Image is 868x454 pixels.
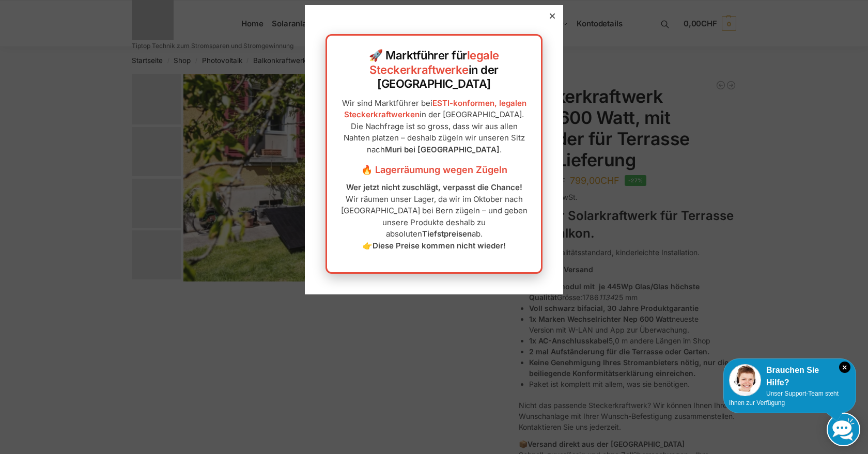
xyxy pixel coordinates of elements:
span: Unser Support-Team steht Ihnen zur Verfügung [729,390,839,406]
h3: 🔥 Lagerräumung wegen Zügeln [337,163,531,177]
p: Wir sind Marktführer bei in der [GEOGRAPHIC_DATA]. Die Nachfrage ist so gross, dass wir aus allen... [337,98,531,156]
strong: Wer jetzt nicht zuschlägt, verpasst die Chance! [346,182,522,192]
img: Customer service [729,364,761,396]
a: ESTI-konformen, legalen Steckerkraftwerken [344,98,526,120]
p: Wir räumen unser Lager, da wir im Oktober nach [GEOGRAPHIC_DATA] bei Bern zügeln – und geben unse... [337,182,531,252]
strong: Diese Preise kommen nicht wieder! [373,241,506,251]
div: Brauchen Sie Hilfe? [729,364,850,389]
strong: Tiefstpreisen [422,229,472,239]
strong: Muri bei [GEOGRAPHIC_DATA] [385,145,500,154]
h2: 🚀 Marktführer für in der [GEOGRAPHIC_DATA] [337,49,531,91]
i: Schließen [839,362,850,373]
a: legale Steckerkraftwerke [369,49,499,76]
